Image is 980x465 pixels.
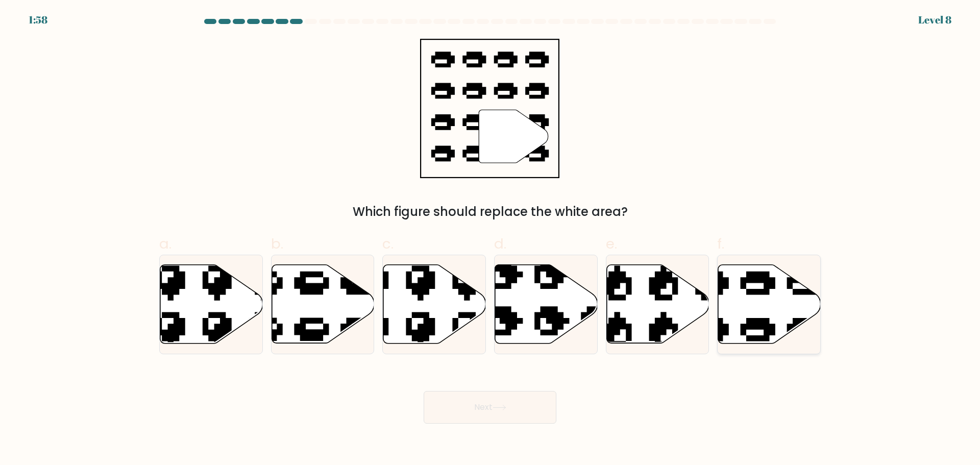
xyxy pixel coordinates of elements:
g: " [479,110,549,163]
div: Which figure should replace the white area? [165,203,815,221]
div: Level 8 [918,12,951,28]
span: a. [159,234,171,254]
span: e. [606,234,617,254]
span: f. [717,234,724,254]
span: b. [271,234,283,254]
span: d. [494,234,506,254]
span: c. [382,234,394,254]
div: 1:58 [29,12,47,28]
button: Next [424,391,556,424]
